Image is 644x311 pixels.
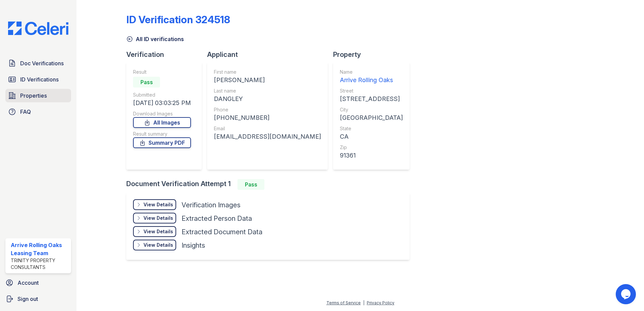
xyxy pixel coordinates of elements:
a: Account [3,276,74,289]
a: Doc Verifications [5,57,71,70]
a: Summary PDF [133,137,191,148]
div: Zip [340,144,403,151]
img: CE_Logo_Blue-a8612792a0a2168367f1c8372b55b34899dd931a85d93a1a3d3e32e68fde9ad4.png [3,22,74,35]
div: Pass [237,179,264,190]
div: Submitted [133,92,191,98]
div: Verification Images [182,200,240,210]
div: CA [340,132,403,141]
div: Verification [126,50,207,59]
div: 91361 [340,151,403,160]
a: All Images [133,117,191,128]
span: Doc Verifications [20,59,64,67]
div: City [340,106,403,113]
div: Result [133,69,191,75]
div: Phone [214,106,321,113]
div: View Details [143,215,173,221]
div: Pass [133,77,160,88]
span: Properties [20,92,47,100]
a: Terms of Service [326,300,361,305]
div: View Details [143,228,173,235]
div: Arrive Rolling Oaks [340,75,403,85]
div: Download Images [133,110,191,117]
span: Sign out [18,295,38,303]
div: [STREET_ADDRESS] [340,94,403,104]
a: Properties [5,89,71,102]
div: Trinity Property Consultants [11,257,68,271]
div: [GEOGRAPHIC_DATA] [340,113,403,123]
div: Applicant [207,50,333,59]
div: Extracted Document Data [182,227,262,237]
div: [EMAIL_ADDRESS][DOMAIN_NAME] [214,132,321,141]
span: Account [18,279,39,287]
div: Name [340,69,403,75]
div: DANGLEY [214,94,321,104]
a: Privacy Policy [367,300,394,305]
span: FAQ [20,108,31,116]
a: FAQ [5,105,71,118]
a: ID Verifications [5,73,71,86]
div: Insights [182,241,205,250]
div: View Details [143,201,173,208]
span: ID Verifications [20,75,59,83]
div: ID Verification 324518 [126,13,230,26]
a: All ID verifications [126,35,184,43]
div: [PERSON_NAME] [214,75,321,85]
div: Document Verification Attempt 1 [126,179,415,190]
a: Name Arrive Rolling Oaks [340,69,403,85]
div: Email [214,125,321,132]
div: First name [214,69,321,75]
iframe: chat widget [616,284,637,304]
div: [PHONE_NUMBER] [214,113,321,123]
div: Property [333,50,415,59]
div: Last name [214,88,321,94]
div: Arrive Rolling Oaks Leasing Team [11,241,68,257]
div: View Details [143,242,173,248]
a: Sign out [3,292,74,306]
div: | [363,300,364,305]
div: Street [340,88,403,94]
div: [DATE] 03:03:25 PM [133,98,191,108]
div: Result summary [133,131,191,137]
div: State [340,125,403,132]
div: Extracted Person Data [182,214,252,223]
